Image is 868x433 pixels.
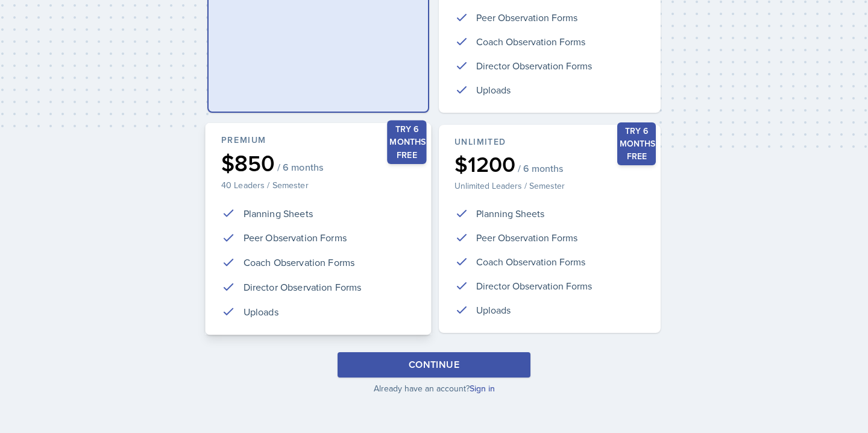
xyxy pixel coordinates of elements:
[476,279,592,293] p: Director Observation Forms
[476,58,592,73] p: Director Observation Forms
[454,136,645,148] div: Unlimited
[454,153,645,175] div: $1200
[221,134,415,147] div: Premium
[244,230,347,245] p: Peer Observation Forms
[476,303,511,317] p: Uploads
[476,34,585,49] p: Coach Observation Forms
[409,358,459,372] div: Continue
[244,255,355,270] p: Coach Observation Forms
[518,162,563,174] span: / 6 months
[221,152,415,174] div: $850
[476,254,585,269] p: Coach Observation Forms
[207,382,661,394] p: Already have an account?
[470,382,495,394] a: Sign in
[476,230,577,245] p: Peer Observation Forms
[617,122,656,165] div: Try 6 months free
[277,161,324,173] span: / 6 months
[476,10,577,25] p: Peer Observation Forms
[387,121,426,164] div: Try 6 months free
[244,304,278,318] p: Uploads
[221,179,415,191] p: 40 Leaders / Semester
[454,180,645,192] p: Unlimited Leaders / Semester
[476,206,544,221] p: Planning Sheets
[338,352,530,378] button: Continue
[244,206,313,220] p: Planning Sheets
[476,83,511,97] p: Uploads
[244,280,362,294] p: Director Observation Forms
